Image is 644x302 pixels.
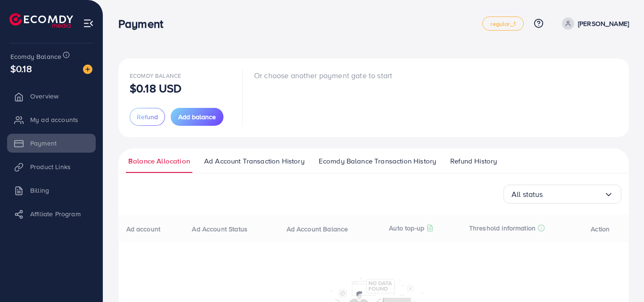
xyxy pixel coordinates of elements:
[10,62,32,75] span: $0.18
[558,17,629,30] a: [PERSON_NAME]
[130,108,165,126] button: Refund
[130,72,181,80] span: Ecomdy Balance
[504,185,621,204] div: Search for option
[490,21,515,27] span: regular_1
[10,52,61,61] span: Ecomdy Balance
[578,18,629,29] p: [PERSON_NAME]
[319,156,436,166] span: Ecomdy Balance Transaction History
[83,65,92,74] img: image
[9,13,73,28] img: logo
[204,156,305,166] span: Ad Account Transaction History
[128,156,190,166] span: Balance Allocation
[118,17,171,31] h3: Payment
[178,112,216,122] span: Add balance
[137,112,158,122] span: Refund
[450,156,497,166] span: Refund History
[130,82,182,94] p: $0.18 USD
[512,187,543,202] span: All status
[543,187,604,202] input: Search for option
[254,70,392,81] p: Or choose another payment gate to start
[83,18,94,29] img: menu
[482,16,523,31] a: regular_1
[171,108,223,126] button: Add balance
